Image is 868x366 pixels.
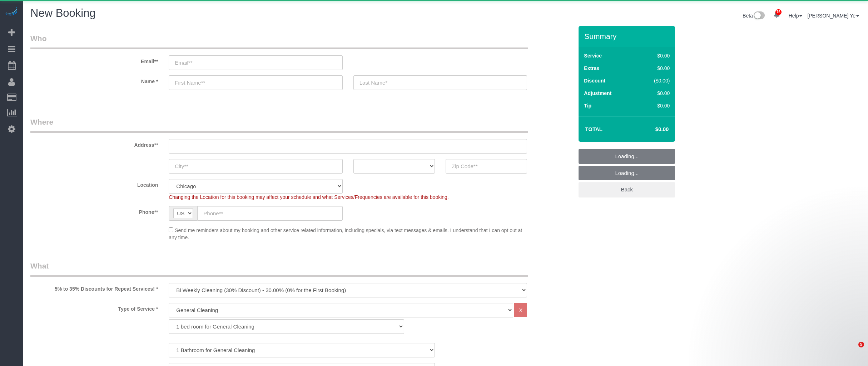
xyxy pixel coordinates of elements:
label: Type of Service * [25,303,163,312]
legend: Where [30,117,528,133]
label: Discount [584,77,605,84]
label: Name * [25,75,163,85]
span: Send me reminders about my booking and other service related information, including specials, via... [169,227,522,240]
label: Tip [584,102,591,109]
div: $0.00 [639,65,670,72]
input: Zip Code** [446,159,527,174]
img: Automaid Logo [4,7,19,17]
div: $0.00 [639,102,670,109]
img: New interface [753,11,765,21]
a: Back [579,182,675,197]
div: $0.00 [639,52,670,59]
label: Extras [584,65,599,72]
label: Service [584,52,602,59]
a: Help [789,13,803,19]
a: Beta [743,13,765,19]
legend: Who [30,33,528,49]
a: 75 [770,7,784,23]
a: [PERSON_NAME] Ye [807,13,859,19]
div: $0.00 [639,90,670,97]
strong: Total [585,126,602,132]
span: 75 [775,9,782,15]
span: New Booking [30,7,96,19]
h4: $0.00 [634,126,669,132]
iframe: Intercom live chat [844,342,861,359]
div: ($0.00) [639,77,670,84]
label: Adjustment [584,90,611,97]
input: First Name** [169,75,342,90]
span: 5 [858,342,864,347]
input: Last Name* [353,75,527,90]
span: Changing the Location for this booking may affect your schedule and what Services/Frequencies are... [169,194,448,200]
legend: What [30,261,528,277]
h3: Summary [584,32,671,40]
label: 5% to 35% Discounts for Repeat Services! * [25,283,163,292]
label: Location [25,179,163,189]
